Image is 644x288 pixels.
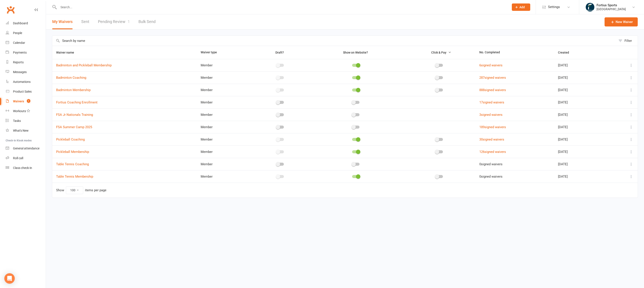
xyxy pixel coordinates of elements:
[197,71,252,84] td: Member
[6,97,46,106] a: Waivers 1
[479,150,506,154] a: 126signed waivers
[558,50,574,55] button: Created
[197,96,252,108] td: Member
[56,88,91,92] a: Badminton Membership
[479,125,506,129] a: 189signed waivers
[479,175,503,178] span: 0 signed waivers
[475,46,554,59] th: No. Completed
[197,84,252,96] td: Member
[275,51,284,54] span: Draft?
[6,67,46,77] a: Messages
[13,119,21,123] div: Tasks
[13,31,22,35] div: People
[56,125,92,129] a: FSA Summer Camp 2025
[13,21,28,25] div: Dashboard
[554,121,608,133] td: [DATE]
[56,150,89,154] a: Pickleball Membership
[197,121,252,133] td: Member
[6,77,46,87] a: Automations
[56,50,79,55] button: Waiver name
[6,18,46,28] a: Dashboard
[5,4,16,15] a: Clubworx
[597,7,626,11] div: [GEOGRAPHIC_DATA]
[479,88,506,92] a: 888signed waivers
[4,273,15,284] div: Open Intercom Messenger
[56,51,79,54] span: Waiver name
[6,38,46,48] a: Calendar
[427,50,451,55] button: Click & Pay
[6,153,46,163] a: Roll call
[98,14,130,29] a: Pending Review1
[13,90,32,93] div: Product Sales
[548,2,560,12] span: Settings
[13,129,29,132] div: What's New
[554,71,608,84] td: [DATE]
[479,100,504,104] a: 17signed waivers
[13,100,24,103] div: Waivers
[6,163,46,173] a: Class kiosk mode
[56,100,98,104] a: Fortius Coaching Enrollment
[13,147,39,150] div: General attendance
[138,14,156,29] a: Bulk Send
[339,50,373,55] button: Show on Website?
[27,99,30,103] span: 1
[479,162,503,166] span: 0 signed waivers
[56,162,89,166] a: Table Tennis Coaching
[197,108,252,121] td: Member
[6,48,46,57] a: Payments
[431,51,446,54] span: Click & Pay
[479,63,503,67] a: 6signed waivers
[197,146,252,158] td: Member
[56,186,106,194] div: Show
[554,84,608,96] td: [DATE]
[558,51,574,54] span: Created
[13,80,31,83] div: Automations
[52,36,616,46] input: Search by name
[554,146,608,158] td: [DATE]
[197,46,252,59] th: Waiver type
[13,109,26,113] div: Workouts
[197,59,252,71] td: Member
[624,38,632,43] div: Filter
[554,158,608,170] td: [DATE]
[479,113,503,117] a: 3signed waivers
[6,126,46,136] a: What's New
[605,17,638,26] a: New Waiver
[56,175,93,178] a: Table Tennis Membership
[554,59,608,71] td: [DATE]
[128,19,130,24] span: 1
[197,170,252,183] td: Member
[56,63,112,67] a: Badminton and Pickleball Membership
[597,3,626,7] div: Fortius Sports
[554,133,608,146] td: [DATE]
[6,28,46,38] a: People
[13,61,24,64] div: Reports
[197,158,252,170] td: Member
[52,14,73,29] button: My Waivers
[479,76,506,80] a: 287signed waivers
[13,70,27,74] div: Messages
[81,14,89,29] a: Sent
[6,116,46,126] a: Tasks
[616,36,638,46] button: Filter
[6,144,46,153] a: General attendance kiosk mode
[554,170,608,183] td: [DATE]
[586,3,594,11] img: thumb_image1743802567.png
[479,137,504,141] a: 30signed waivers
[57,4,506,10] input: Search...
[6,57,46,67] a: Reports
[343,51,368,54] span: Show on Website?
[85,188,106,192] div: items per page
[272,50,289,55] button: Draft?
[554,96,608,108] td: [DATE]
[6,87,46,97] a: Product Sales
[13,156,23,160] div: Roll call
[13,41,25,44] div: Calendar
[13,166,32,170] div: Class check-in
[512,3,530,11] button: Add
[56,113,93,117] a: FSA Jr Nationals Training
[519,5,525,9] span: Add
[197,133,252,146] td: Member
[554,108,608,121] td: [DATE]
[13,51,27,54] div: Payments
